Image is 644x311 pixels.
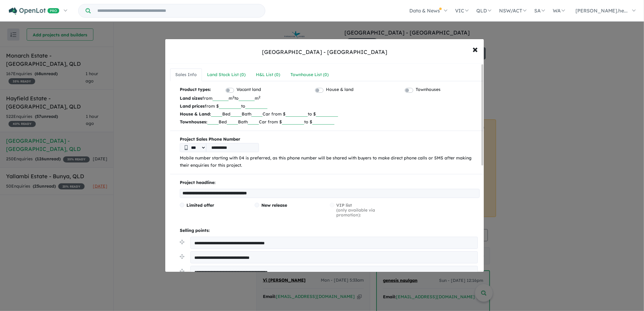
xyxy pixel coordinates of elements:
img: Openlot PRO Logo White [9,7,59,15]
img: drag.svg [180,240,184,244]
p: from m to m [180,94,480,102]
div: [GEOGRAPHIC_DATA] - [GEOGRAPHIC_DATA] [262,48,387,56]
p: Bed Bath Car from $ to $ [180,118,480,126]
p: from $ to [180,102,480,110]
p: Project headline: [180,179,480,186]
b: House & Land: [180,111,211,117]
span: × [472,42,478,55]
div: Townhouse List ( 0 ) [290,71,329,79]
span: Limited offer [186,202,214,208]
p: Bed Bath Car from $ to $ [180,110,480,118]
label: Townhouses [416,86,441,93]
sup: 2 [259,95,260,99]
p: Mobile number starting with 04 is preferred, as this phone number will be shared with buyers to m... [180,155,480,169]
p: Selling points: [180,227,480,234]
label: House & land [326,86,354,93]
b: Land sizes [180,95,202,101]
b: Townhouses: [180,119,207,125]
img: drag.svg [180,254,184,259]
img: drag.svg [180,269,184,273]
div: Sales Info [175,71,197,79]
label: Vacant land [236,86,261,93]
b: Project Sales Phone Number [180,136,480,143]
input: Try estate name, suburb, builder or developer [92,4,264,17]
b: Product types: [180,86,211,94]
span: New release [261,202,287,208]
div: Land Stock List ( 0 ) [207,71,246,79]
span: [PERSON_NAME].he... [575,8,628,14]
b: Land prices [180,103,205,109]
sup: 2 [233,95,234,99]
img: Phone icon [185,145,188,150]
div: H&L List ( 0 ) [256,71,280,79]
